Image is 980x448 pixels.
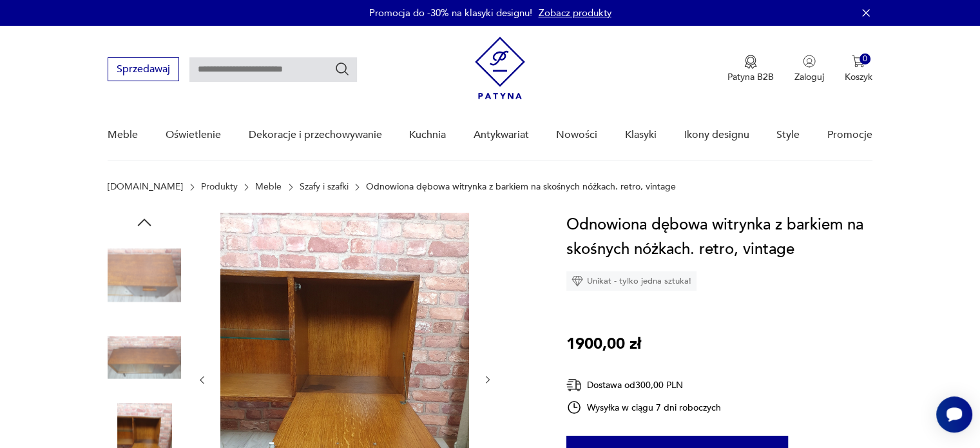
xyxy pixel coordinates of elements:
a: Kuchnia [409,110,446,160]
button: Patyna B2B [727,55,774,83]
a: Sprzedawaj [108,66,179,75]
div: 0 [860,54,870,64]
img: Zdjęcie produktu Odnowiona dębowa witrynka z barkiem na skośnych nóżkach. retro, vintage [108,321,181,394]
button: Zaloguj [794,55,824,83]
iframe: Smartsupp widget button [936,396,972,433]
p: Promocja do -30% na klasyki designu! [369,6,532,19]
a: Ikona medaluPatyna B2B [727,55,774,83]
a: Ikony designu [684,110,749,160]
img: Ikonka użytkownika [803,55,816,68]
div: Wysyłka w ciągu 7 dni roboczych [566,400,721,415]
img: Ikona diamentu [572,275,583,287]
a: Zobacz produkty [539,6,611,19]
a: Nowości [556,110,597,160]
a: Dekoracje i przechowywanie [248,110,381,160]
a: Style [776,110,800,160]
button: 0Koszyk [845,55,872,83]
button: Szukaj [334,61,350,77]
div: Unikat - tylko jedna sztuka! [566,271,697,291]
p: Zaloguj [794,71,824,83]
div: Dostawa od 300,00 PLN [566,377,721,393]
button: Sprzedawaj [108,57,179,81]
img: Patyna - sklep z meblami i dekoracjami vintage [475,37,525,99]
a: Meble [108,110,138,160]
a: [DOMAIN_NAME] [108,182,183,192]
a: Meble [255,182,282,192]
img: Zdjęcie produktu Odnowiona dębowa witrynka z barkiem na skośnych nóżkach. retro, vintage [108,239,181,312]
a: Produkty [201,182,238,192]
a: Oświetlenie [166,110,221,160]
img: Ikona medalu [744,55,757,69]
a: Promocje [827,110,872,160]
a: Klasyki [625,110,657,160]
img: Ikona koszyka [852,55,865,68]
img: Ikona dostawy [566,377,582,393]
p: Odnowiona dębowa witrynka z barkiem na skośnych nóżkach. retro, vintage [366,182,676,192]
p: Patyna B2B [727,71,774,83]
a: Antykwariat [474,110,529,160]
p: 1900,00 zł [566,332,641,356]
p: Koszyk [845,71,872,83]
h1: Odnowiona dębowa witrynka z barkiem na skośnych nóżkach. retro, vintage [566,213,872,262]
a: Szafy i szafki [300,182,349,192]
